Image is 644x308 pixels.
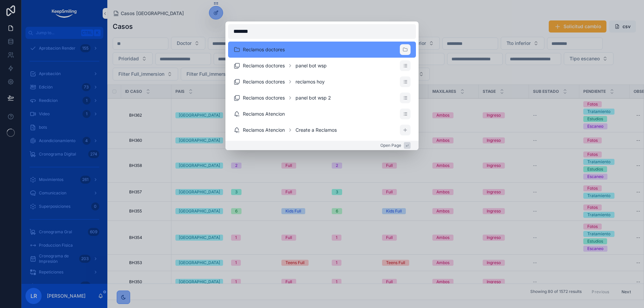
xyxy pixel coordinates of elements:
[243,111,285,117] span: Reclamos Atencion
[243,62,285,69] span: Reclamos doctores
[243,127,285,133] span: Reclamos Atencion
[243,78,285,85] span: Reclamos doctores
[296,62,327,69] span: panel bot wsp
[243,95,285,101] span: Reclamos doctores
[296,78,325,85] span: reclamos hoy
[296,127,337,133] span: Create a Reclamos
[296,95,331,101] span: panel bot wsp 2
[380,143,401,148] span: Open Page
[228,42,416,138] div: scrollable content
[243,46,285,53] span: Reclamos doctores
